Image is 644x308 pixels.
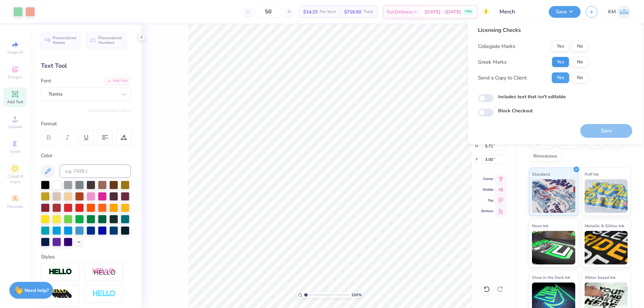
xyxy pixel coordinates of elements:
[585,274,615,281] span: Water based Ink
[7,99,23,105] span: Add Text
[41,77,51,85] label: Font
[320,8,336,15] span: Per Item
[92,290,116,298] img: Negative Space
[351,292,362,298] span: 100 %
[532,274,570,281] span: Glow in the Dark Ink
[572,41,588,52] button: No
[498,107,533,114] label: Block Checkout
[585,179,628,213] img: Puff Ink
[552,72,569,83] button: Yes
[549,6,581,18] button: Save
[49,268,72,276] img: Stroke
[49,289,72,299] img: 3d Illusion
[585,231,628,264] img: Metallic & Glitter Ink
[8,74,22,80] span: Designs
[92,268,116,276] img: Shadow
[104,77,131,85] div: Add Font
[481,177,493,181] span: Center
[532,179,575,213] img: Standard
[255,6,281,18] input: – –
[41,61,131,70] div: Text Tool
[478,43,515,50] div: Collegiate Marks
[481,187,493,192] span: Middle
[41,120,131,128] div: Format
[478,58,506,66] div: Greek Marks
[608,8,616,16] span: KM
[344,8,361,15] span: $716.50
[41,152,131,160] div: Color
[60,165,131,178] input: e.g. 7428 c
[585,171,599,178] span: Puff Ink
[363,8,373,15] span: Total
[532,222,548,229] span: Neon Ink
[10,149,20,154] span: Greek
[478,74,527,82] div: Send a Copy to Client
[8,124,22,129] span: Upload
[53,36,76,45] span: Personalized Names
[7,204,23,209] span: Decorate
[572,57,588,67] button: No
[572,72,588,83] button: No
[425,8,461,15] span: [DATE] - [DATE]
[89,108,131,113] button: Switch to Greek Letters
[478,26,588,34] div: Licensing Checks
[7,50,23,55] span: Image AI
[532,231,575,264] img: Neon Ink
[498,93,566,100] label: Includes text that isn't editable
[585,222,624,229] span: Metallic & Glitter Ink
[24,287,49,294] strong: Need help?
[41,253,131,261] div: Styles
[552,41,569,52] button: Yes
[3,174,27,184] span: Clipart & logos
[303,8,318,15] span: $14.33
[494,5,544,18] input: Untitled Design
[481,198,493,203] span: Top
[465,9,472,14] span: FREE
[552,57,569,67] button: Yes
[387,8,413,15] span: Est. Delivery
[618,5,631,18] img: Karl Michael Narciza
[529,151,561,162] div: Rhinestones
[532,171,550,178] span: Standard
[608,5,631,18] a: KM
[481,209,493,213] span: Bottom
[98,36,122,45] span: Personalized Numbers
